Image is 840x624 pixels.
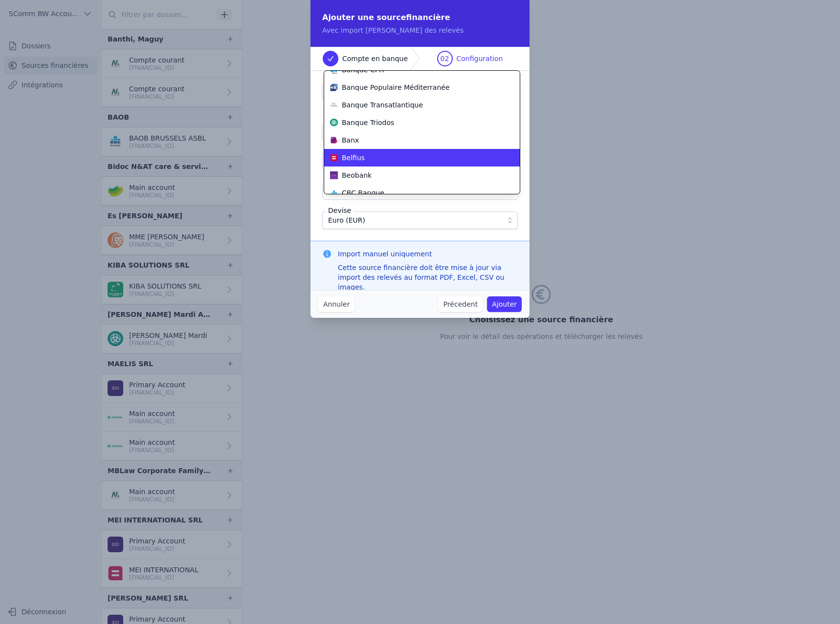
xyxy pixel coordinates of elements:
[330,119,338,126] img: triodosbank.png
[342,83,450,92] span: Banque Populaire Méditerranée
[330,171,338,179] img: BEOBANK_CTBKBEBX.png
[342,118,394,127] span: Banque Triodos
[342,135,359,145] span: Banx
[330,154,338,162] img: belfius-1.png
[342,170,372,180] span: Beobank
[342,100,423,110] span: Banque Transatlantique
[342,188,384,198] span: CBC Banque
[330,83,338,91] img: cropped-banque-populaire-logotype-rvb-1.png
[330,101,338,109] img: TRANSATLANTIQUE_CMCIBEB1.png
[330,189,338,197] img: CBC_CREGBEBB.png
[330,136,338,144] img: BANX_GKCCBEBB.png
[342,153,365,163] span: Belfius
